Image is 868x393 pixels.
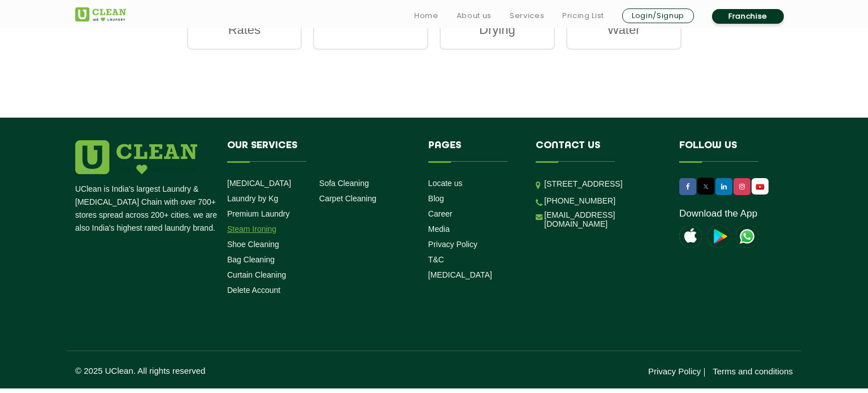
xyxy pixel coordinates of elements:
p: [STREET_ADDRESS] [544,178,662,191]
img: apple-icon.png [679,225,702,248]
a: Steam Ironing [227,224,276,234]
img: UClean Laundry and Dry Cleaning [736,225,758,248]
h4: Follow us [679,140,779,162]
a: Laundry by Kg [227,194,278,203]
img: UClean Laundry and Dry Cleaning [753,181,767,193]
a: Media [428,224,450,234]
img: playstoreicon.png [708,225,730,248]
a: Login/Signup [622,8,694,23]
a: About us [457,9,492,23]
h4: Our Services [227,140,411,162]
a: Blog [428,194,444,203]
a: [MEDICAL_DATA] [227,179,291,188]
a: Franchise [712,9,784,24]
h4: Contact us [536,140,662,162]
h4: Pages [428,140,519,162]
a: Shoe Cleaning [227,240,279,249]
a: Carpet Cleaning [319,194,376,203]
a: Bag Cleaning [227,255,275,264]
a: Services [510,9,544,23]
a: Privacy Policy [428,240,478,249]
a: [EMAIL_ADDRESS][DOMAIN_NAME] [544,210,662,228]
a: Curtain Cleaning [227,270,286,279]
a: Premium Laundry [227,209,290,218]
img: UClean Laundry and Dry Cleaning [75,7,126,21]
img: logo.png [75,140,197,174]
a: Locate us [428,179,463,188]
a: Sofa Cleaning [319,179,369,188]
a: Terms and conditions [713,366,793,376]
a: Home [414,9,439,23]
a: T&C [428,255,444,264]
a: [PHONE_NUMBER] [544,196,615,205]
p: UClean is India's largest Laundry & [MEDICAL_DATA] Chain with over 700+ stores spread across 200+... [75,183,219,235]
a: [MEDICAL_DATA] [428,270,492,279]
p: © 2025 UClean. All rights reserved [75,366,434,375]
a: Pricing List [562,9,604,23]
a: Download the App [679,208,757,219]
a: Delete Account [227,286,280,295]
a: Privacy Policy [648,366,701,376]
a: Career [428,209,453,218]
